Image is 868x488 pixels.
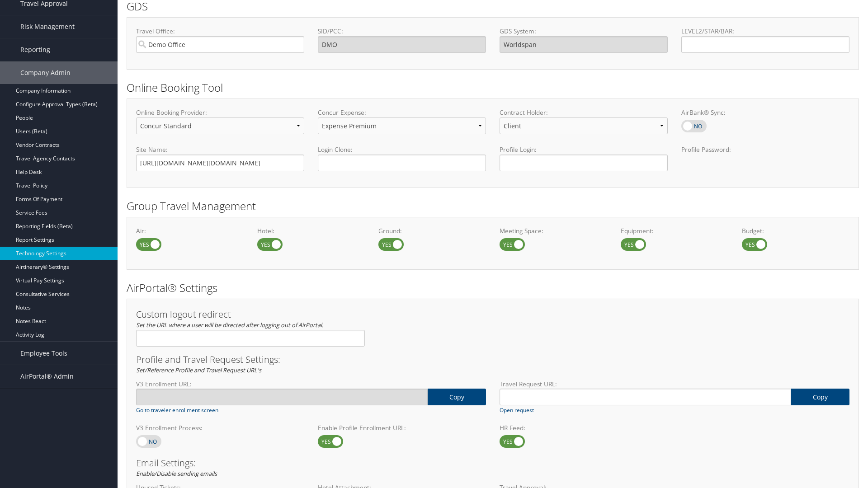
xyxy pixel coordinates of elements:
label: Profile Login: [500,145,668,171]
label: Concur Expense: [318,108,486,117]
label: V3 Enrollment URL: [136,380,486,389]
em: Set the URL where a user will be directed after logging out of AirPortal. [136,321,323,329]
h2: Group Travel Management [127,198,859,214]
a: Open request [500,406,534,414]
input: Profile Login: [500,155,668,171]
label: AirBank® Sync [681,120,707,132]
a: Go to traveler enrollment screen [136,406,218,414]
h3: Custom logout redirect [136,310,365,319]
label: AirBank® Sync: [681,108,849,117]
span: Risk Management [20,15,75,38]
label: Profile Password: [681,145,849,171]
span: Company Admin [20,61,71,84]
label: Travel Office: [136,27,304,36]
label: Enable Profile Enrollment URL: [318,423,486,432]
label: Equipment: [621,226,728,235]
a: copy [428,389,486,405]
label: Contract Holder: [500,108,668,117]
span: AirPortal® Admin [20,365,74,388]
label: GDS System: [500,27,668,36]
span: Reporting [20,38,50,61]
label: V3 Enrollment Process: [136,423,304,432]
label: Travel Request URL: [500,380,849,389]
label: Ground: [378,226,486,235]
h3: Email Settings: [136,459,849,468]
label: Online Booking Provider: [136,108,304,117]
label: Meeting Space: [500,226,607,235]
label: Hotel: [257,226,365,235]
label: Air: [136,226,244,235]
a: copy [791,389,849,405]
label: SID/PCC: [318,27,486,36]
label: Site Name: [136,145,304,154]
label: LEVEL2/STAR/BAR: [681,27,849,36]
label: Login Clone: [318,145,486,154]
span: Employee Tools [20,342,67,365]
h2: AirPortal® Settings [127,280,859,296]
label: HR Feed: [500,423,668,432]
label: Budget: [742,226,849,235]
em: Set/Reference Profile and Travel Request URL's [136,366,261,374]
em: Enable/Disable sending emails [136,469,217,478]
h3: Profile and Travel Request Settings: [136,355,849,364]
h2: Online Booking Tool [127,80,859,95]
